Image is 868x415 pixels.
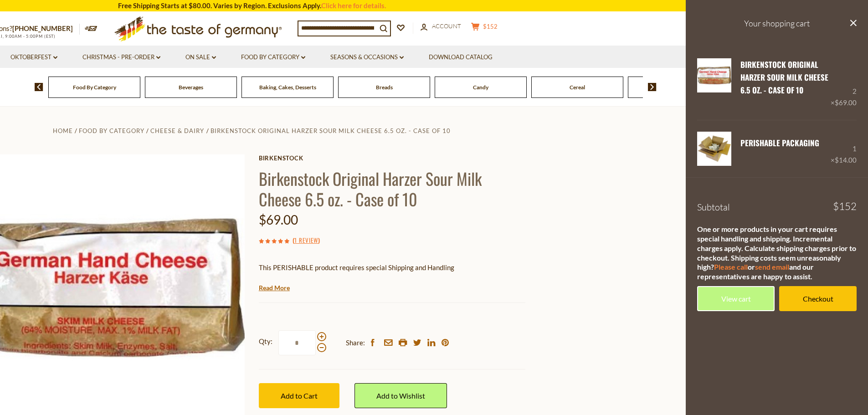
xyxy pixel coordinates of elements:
li: We will ship this product in heat-protective packaging and ice. [267,280,525,292]
span: $152 [483,23,498,30]
a: Food By Category [79,127,144,134]
input: Qty: [278,330,316,355]
span: Account [432,22,461,30]
span: $152 [833,201,857,211]
span: $14.00 [835,156,857,164]
a: Birkenstock [259,154,525,162]
span: ( ) [293,236,320,245]
a: Cereal [570,84,585,91]
div: 2 × [831,58,857,109]
a: 1 Review [294,236,318,246]
img: next arrow [648,83,657,91]
a: Candy [473,84,488,91]
button: Add to Cart [259,383,339,408]
a: Food By Category [241,52,305,62]
a: Breads [376,84,393,91]
h1: Birkenstock Original Harzer Sour Milk Cheese 6.5 oz. - Case of 10 [259,168,525,209]
div: One or more products in your cart requires special handling and shipping. Incremental charges app... [697,225,857,282]
a: Checkout [779,286,857,311]
a: Birkenstock Original Harzer Sour Milk Cheese [697,58,731,109]
a: Oktoberfest [10,52,57,62]
a: Download Catalog [429,52,493,62]
a: Account [421,21,461,31]
a: Birkenstock Original Harzer Sour Milk Cheese 6.5 oz. - Case of 10 [211,127,451,134]
strong: Qty: [259,336,272,347]
a: Beverages [179,84,203,91]
img: PERISHABLE Packaging [697,132,731,166]
a: Birkenstock Original Harzer Sour Milk Cheese 6.5 oz. - Case of 10 [740,59,828,96]
a: View cart [697,286,775,311]
a: Cheese & Dairy [150,127,204,134]
p: This PERISHABLE product requires special Shipping and Handling [259,262,525,273]
a: PERISHABLE Packaging [740,137,819,149]
a: Home [53,127,73,134]
div: 1 × [831,132,857,166]
a: Christmas - PRE-ORDER [82,52,160,62]
a: Please call [714,262,748,271]
span: $69.00 [835,98,857,107]
a: Baking, Cakes, Desserts [259,84,316,91]
span: Add to Cart [281,391,318,400]
img: Birkenstock Original Harzer Sour Milk Cheese [697,58,731,92]
a: Seasons & Occasions [330,52,404,62]
span: Subtotal [697,201,730,213]
a: Read More [259,283,290,292]
button: $152 [471,22,498,34]
span: $69.00 [259,212,298,227]
a: Click here for details. [321,1,386,10]
a: Add to Wishlist [354,383,447,408]
a: [PHONE_NUMBER] [12,24,73,32]
span: Share: [346,337,365,348]
img: previous arrow [35,83,43,91]
a: send email [755,262,789,271]
a: Food By Category [73,84,116,91]
a: On Sale [185,52,216,62]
